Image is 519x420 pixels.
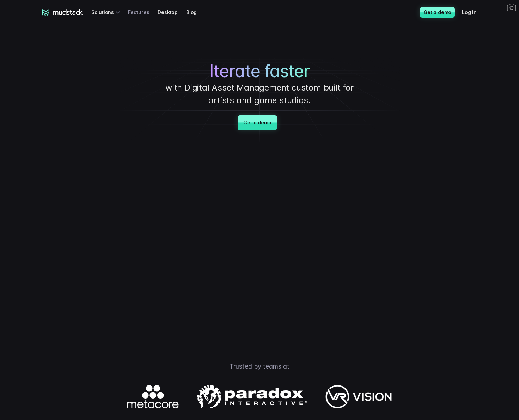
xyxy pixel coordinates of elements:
[420,7,455,18] a: Get a demo
[118,0,144,6] span: Last name
[91,6,122,19] div: Solutions
[2,128,6,132] input: Work with outsourced artists?
[118,29,137,35] span: Job title
[128,6,158,19] a: Features
[118,58,151,64] span: Art team size
[154,81,365,107] p: with Digital Asset Management custom built for artists and game studios.
[462,6,485,19] a: Log in
[238,115,277,130] a: Get a demo
[158,6,186,19] a: Desktop
[8,128,82,134] span: Work with outsourced artists?
[13,362,506,371] p: Trusted by teams at
[186,6,205,19] a: Blog
[42,9,83,16] a: mudstack logo
[127,385,392,408] img: Logos of companies using mudstack.
[209,61,310,81] span: Iterate faster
